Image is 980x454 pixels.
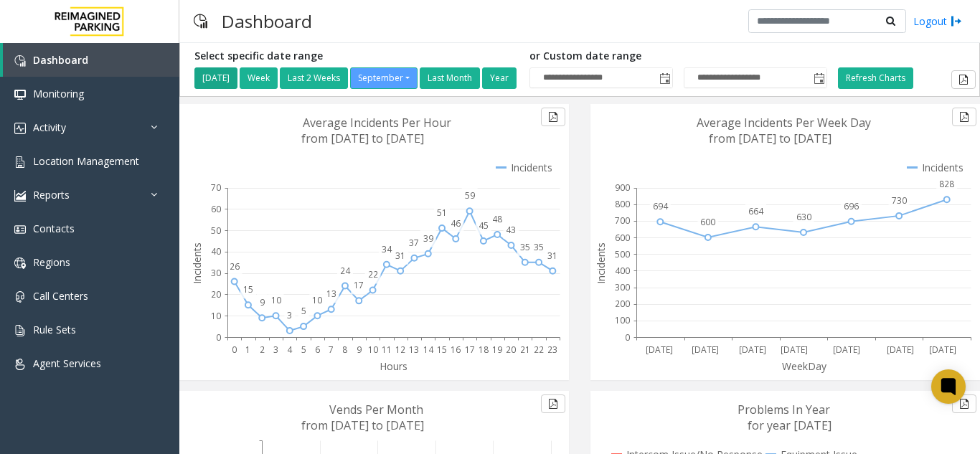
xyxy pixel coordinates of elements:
[796,211,811,223] text: 630
[951,70,976,89] button: Export to pdf
[887,344,914,356] text: [DATE]
[738,402,830,417] text: Problems In Year
[782,359,827,373] text: WeekDay
[748,417,831,433] text: for year [DATE]
[625,331,630,344] text: 0
[33,323,76,336] span: Rule Sets
[520,344,530,356] text: 21
[395,250,405,262] text: 31
[482,67,517,89] button: Year
[781,344,808,356] text: [DATE]
[423,344,434,356] text: 14
[913,14,962,29] a: Logout
[14,257,26,269] img: 'icon'
[615,314,630,326] text: 100
[520,241,530,253] text: 35
[709,131,831,146] text: from [DATE] to [DATE]
[190,242,204,284] text: Incidents
[211,267,221,279] text: 30
[194,4,207,39] img: pageIcon
[280,67,348,89] button: Last 2 Weeks
[506,224,516,236] text: 43
[33,53,88,67] span: Dashboard
[211,203,221,215] text: 60
[301,417,424,433] text: from [DATE] to [DATE]
[271,294,281,306] text: 10
[243,283,253,295] text: 15
[952,394,976,413] button: Export to pdf
[939,178,954,190] text: 828
[929,344,956,356] text: [DATE]
[479,219,489,232] text: 45
[748,205,764,217] text: 664
[14,325,26,336] img: 'icon'
[211,181,221,194] text: 70
[420,67,480,89] button: Last Month
[14,89,26,100] img: 'icon'
[33,120,66,134] span: Activity
[33,154,139,168] span: Location Management
[33,188,70,202] span: Reports
[194,50,519,62] h5: Select specific date range
[368,268,378,280] text: 22
[479,344,489,356] text: 18
[14,190,26,202] img: 'icon'
[615,298,630,310] text: 200
[700,216,715,228] text: 600
[615,198,630,210] text: 800
[340,265,351,277] text: 24
[329,402,423,417] text: Vends Per Month
[260,296,265,308] text: 9
[492,344,502,356] text: 19
[230,260,240,273] text: 26
[615,232,630,244] text: 600
[33,356,101,370] span: Agent Services
[492,213,502,225] text: 48
[615,214,630,227] text: 700
[273,344,278,356] text: 3
[216,331,221,344] text: 0
[594,242,608,284] text: Incidents
[437,344,447,356] text: 15
[287,344,293,356] text: 4
[465,344,475,356] text: 17
[541,394,565,413] button: Export to pdf
[409,344,419,356] text: 13
[211,224,221,237] text: 50
[615,248,630,260] text: 500
[315,344,320,356] text: 6
[892,194,907,207] text: 730
[409,237,419,249] text: 37
[833,344,860,356] text: [DATE]
[380,359,407,373] text: Hours
[301,131,424,146] text: from [DATE] to [DATE]
[811,68,826,88] span: Toggle popup
[211,288,221,301] text: 20
[312,294,322,306] text: 10
[547,250,557,262] text: 31
[354,279,364,291] text: 17
[615,265,630,277] text: 400
[232,344,237,356] text: 0
[534,344,544,356] text: 22
[14,291,26,303] img: 'icon'
[465,189,475,202] text: 59
[547,344,557,356] text: 23
[194,67,237,89] button: [DATE]
[615,281,630,293] text: 300
[382,243,392,255] text: 34
[838,67,913,89] button: Refresh Charts
[33,87,84,100] span: Monitoring
[287,309,292,321] text: 3
[437,207,447,219] text: 51
[646,344,673,356] text: [DATE]
[211,310,221,322] text: 10
[615,181,630,194] text: 900
[326,288,336,300] text: 13
[301,305,306,317] text: 5
[301,344,306,356] text: 5
[342,344,347,356] text: 8
[368,344,378,356] text: 10
[395,344,405,356] text: 12
[506,344,516,356] text: 20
